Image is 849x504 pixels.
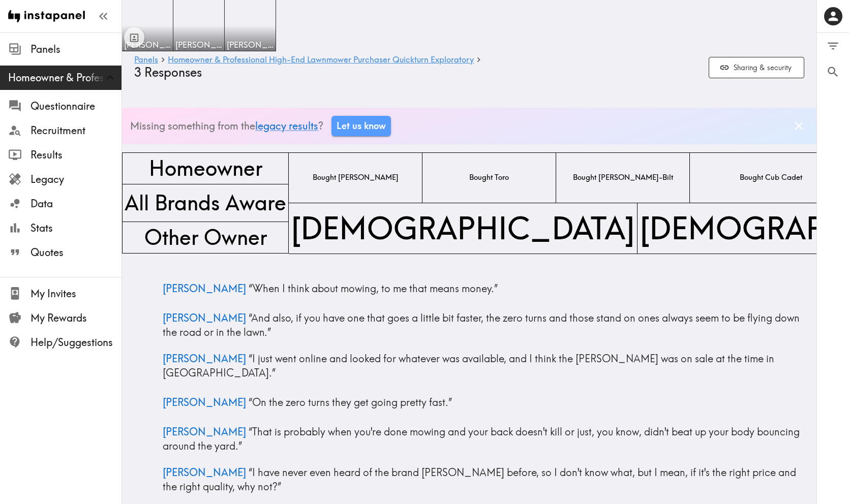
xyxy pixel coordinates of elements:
span: Bought Cub Cadet [738,170,804,184]
button: Toggle between responses and questions [124,27,144,48]
span: [PERSON_NAME] [163,311,246,324]
span: Results [31,148,122,162]
a: Let us know [331,116,391,136]
span: Legacy [31,172,122,186]
a: Panels [134,55,158,65]
p: Missing something from the ? [130,119,323,133]
span: [PERSON_NAME] [163,425,246,438]
button: Dismiss banner [790,116,808,135]
span: [PERSON_NAME] [163,396,246,408]
span: [PERSON_NAME] [163,282,246,295]
span: [PERSON_NAME] [163,466,246,479]
span: Quotes [31,245,122,260]
span: My Invites [31,287,122,301]
p: “ That is probably when you're done mowing and your back doesn't kill or just, you know, didn't b... [163,425,804,453]
span: [PERSON_NAME] [163,352,246,365]
a: Panelist thumbnail[PERSON_NAME] “And also, if you have one that goes a little bit faster, the zer... [134,307,804,343]
p: “ When I think about mowing, to me that means money. ” [163,281,804,296]
span: Homeowner & Professional High-End Lawnmower Purchaser Quickturn Exploratory [8,71,122,85]
span: Recruitment [31,123,122,138]
span: Search [826,65,840,79]
p: “ On the zero turns they get going pretty fast. ” [163,395,804,409]
span: Questionnaire [31,99,122,113]
a: legacy results [255,119,318,132]
span: Data [31,197,122,211]
span: Homeowner [147,152,264,185]
button: Search [817,59,849,85]
button: Sharing & security [709,57,804,79]
p: “ I just went online and looked for whatever was available, and I think the [PERSON_NAME] was on ... [163,352,804,380]
span: 3 Responses [134,65,202,80]
a: Panelist thumbnail[PERSON_NAME] “I just went online and looked for whatever was available, and I ... [134,348,804,384]
span: Other Owner [142,221,269,254]
span: Panels [31,42,122,56]
span: All Brands Aware [123,186,288,219]
span: Bought Toro [467,170,511,184]
span: [DEMOGRAPHIC_DATA] [289,205,637,251]
span: Bought [PERSON_NAME] [311,170,401,184]
a: Panelist thumbnail[PERSON_NAME] “That is probably when you're done mowing and your back doesn't k... [134,421,804,457]
span: Bought [PERSON_NAME]-Bilt [571,170,675,184]
button: Filter Responses [817,33,849,59]
span: [PERSON_NAME] [175,39,222,50]
span: [PERSON_NAME] [227,39,274,50]
a: Panelist thumbnail[PERSON_NAME] “On the zero turns they get going pretty fast.” [134,388,804,417]
p: “ And also, if you have one that goes a little bit faster, the zero turns and those stand on ones... [163,311,804,339]
a: Panelist thumbnail[PERSON_NAME] “When I think about mowing, to me that means money.” [134,274,804,303]
a: Homeowner & Professional High-End Lawnmower Purchaser Quickturn Exploratory [168,55,474,65]
a: Panelist thumbnail[PERSON_NAME] “I have never even heard of the brand [PERSON_NAME] before, so I ... [134,461,804,498]
span: Stats [31,221,122,235]
span: My Rewards [31,311,122,325]
span: [PERSON_NAME] [124,39,171,50]
span: Help/Suggestions [31,335,122,350]
p: “ I have never even heard of the brand [PERSON_NAME] before, so I don't know what, but I mean, if... [163,465,804,494]
span: Filter Responses [826,39,840,53]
